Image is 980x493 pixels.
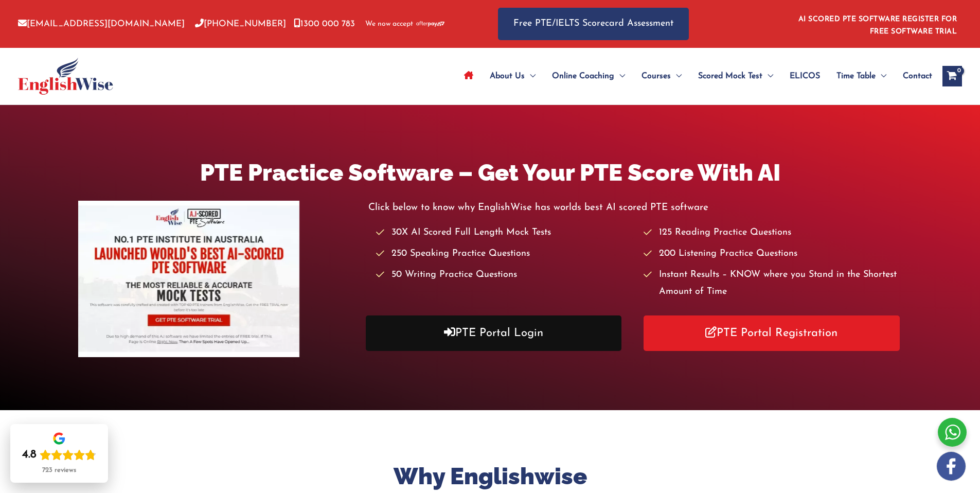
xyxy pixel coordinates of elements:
h1: PTE Practice Software – Get Your PTE Score With AI [78,156,901,189]
a: PTE Portal Login [366,315,622,351]
img: white-facebook.png [937,452,966,481]
p: Click below to know why EnglishWise has worlds best AI scored PTE software [368,199,902,216]
span: We now accept [365,19,413,29]
span: Courses [642,58,671,94]
img: Afterpay-Logo [416,21,444,27]
span: Menu Toggle [525,58,536,94]
li: 200 Listening Practice Questions [644,245,901,262]
span: Contact [903,58,932,94]
aside: Header Widget 1 [792,7,962,41]
li: Instant Results – KNOW where you Stand in the Shortest Amount of Time [644,267,901,301]
a: Scored Mock TestMenu Toggle [690,58,781,94]
li: 250 Speaking Practice Questions [376,245,634,262]
div: 4.8 [22,448,37,462]
span: Menu Toggle [762,58,773,94]
a: [PHONE_NUMBER] [195,20,286,28]
a: View Shopping Cart, empty [942,66,962,86]
div: Rating: 4.8 out of 5 [22,448,96,462]
a: Free PTE/IELTS Scorecard Assessment [498,8,689,40]
li: 50 Writing Practice Questions [376,267,634,284]
a: AI SCORED PTE SOFTWARE REGISTER FOR FREE SOFTWARE TRIAL [798,15,957,36]
a: Contact [895,58,932,94]
h2: Why Englishwise [182,462,799,492]
a: About UsMenu Toggle [482,58,544,94]
a: ELICOS [781,58,828,94]
a: [EMAIL_ADDRESS][DOMAIN_NAME] [18,20,185,28]
a: Online CoachingMenu Toggle [544,58,633,94]
span: ELICOS [790,58,820,94]
span: Online Coaching [552,58,614,94]
span: About Us [490,58,525,94]
li: 30X AI Scored Full Length Mock Tests [376,224,634,241]
img: pte-institute-main [78,201,299,357]
li: 125 Reading Practice Questions [644,224,901,241]
span: Menu Toggle [671,58,682,94]
span: Time Table [836,58,876,94]
span: Menu Toggle [876,58,886,94]
a: CoursesMenu Toggle [633,58,690,94]
span: Menu Toggle [614,58,625,94]
img: cropped-ew-logo [18,58,113,95]
nav: Site Navigation: Main Menu [456,58,932,94]
div: 723 reviews [42,466,76,474]
a: PTE Portal Registration [644,315,900,351]
span: Scored Mock Test [698,58,762,94]
a: Time TableMenu Toggle [828,58,895,94]
a: 1300 000 783 [294,20,355,28]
